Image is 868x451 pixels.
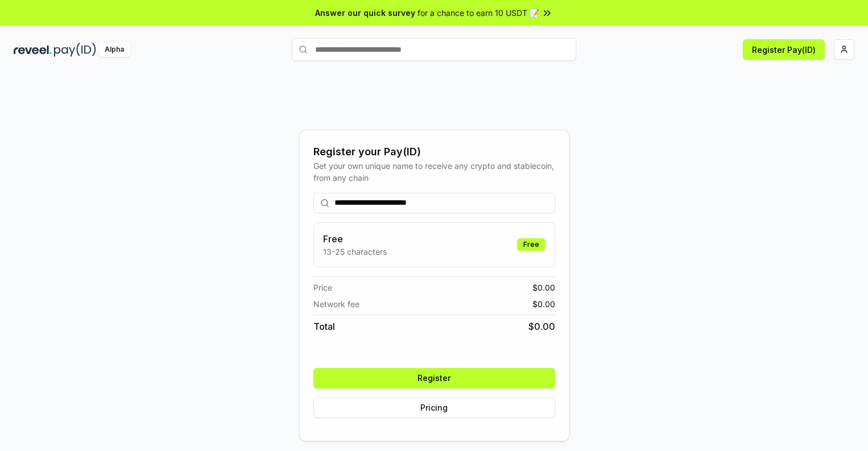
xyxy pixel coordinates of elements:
[313,320,335,333] span: Total
[313,298,359,310] span: Network fee
[418,7,539,19] span: for a chance to earn 10 USDT 📝
[313,282,332,293] span: Price
[743,39,825,60] button: Register Pay(ID)
[313,368,555,388] button: Register
[315,7,415,19] span: Answer our quick survey
[14,43,52,57] img: reveel_dark
[532,282,555,293] span: $ 0.00
[323,246,387,258] p: 13-25 characters
[54,43,96,57] img: pay_id
[323,232,387,246] h3: Free
[98,43,130,57] div: Alpha
[517,238,545,251] div: Free
[313,144,555,160] div: Register your Pay(ID)
[313,160,555,184] div: Get your own unique name to receive any crypto and stablecoin, from any chain
[532,298,555,310] span: $ 0.00
[313,398,555,418] button: Pricing
[528,320,555,333] span: $ 0.00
